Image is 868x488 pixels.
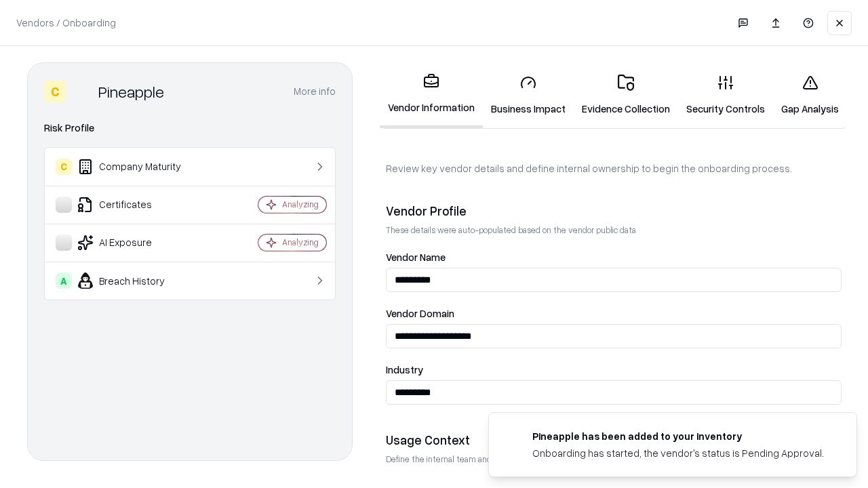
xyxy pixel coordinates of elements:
[380,62,483,128] a: Vendor Information
[294,79,336,104] button: More info
[282,237,319,248] div: Analyzing
[574,64,678,127] a: Evidence Collection
[773,64,847,127] a: Gap Analysis
[386,203,842,219] div: Vendor Profile
[56,272,72,289] div: A
[386,432,842,448] div: Usage Context
[386,252,842,262] label: Vendor Name
[56,159,218,175] div: Company Maturity
[386,365,842,375] label: Industry
[532,429,824,443] div: Pineapple has been added to your inventory
[532,446,824,460] div: Onboarding has started, the vendor's status is Pending Approval.
[386,161,842,176] p: Review key vendor details and define internal ownership to begin the onboarding process.
[505,429,521,445] img: pineappleenergy.com
[386,224,842,236] p: These details were auto-populated based on the vendor public data
[483,64,574,127] a: Business Impact
[44,120,336,136] div: Risk Profile
[386,308,842,319] label: Vendor Domain
[56,159,72,175] div: C
[16,16,116,30] p: Vendors / Onboarding
[44,81,66,102] div: C
[56,272,218,289] div: Breach History
[678,64,773,127] a: Security Controls
[56,235,218,251] div: AI Exposure
[98,81,164,102] div: Pineapple
[56,197,218,213] div: Certificates
[71,81,93,102] img: Pineapple
[282,199,319,210] div: Analyzing
[386,453,842,465] p: Define the internal team and reason for using this vendor. This helps assess business relevance a...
